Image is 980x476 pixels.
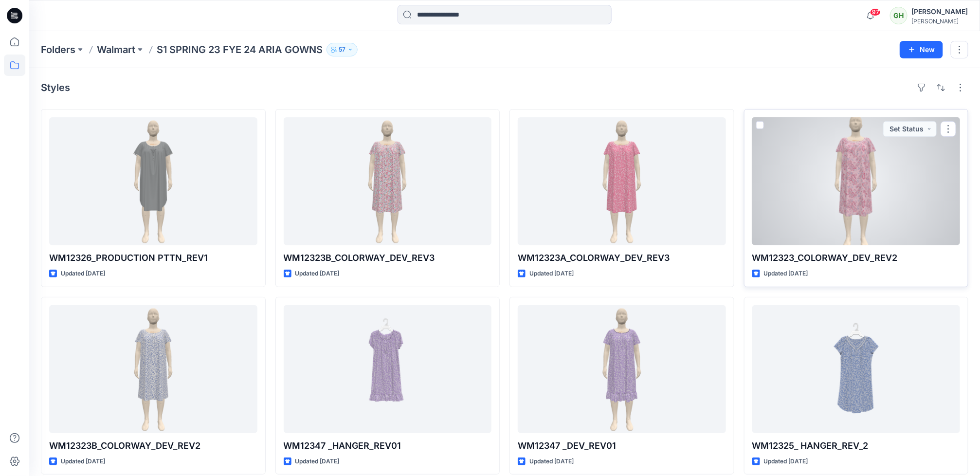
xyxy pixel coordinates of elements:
p: WM12347 _DEV_REV01 [518,439,726,453]
p: WM12323A_COLORWAY_DEV_REV3 [518,251,726,265]
p: WM12325_ HANGER_REV_2 [752,439,961,453]
a: WM12325_ HANGER_REV_2 [752,305,961,433]
p: Updated [DATE] [764,457,808,467]
div: [PERSON_NAME] [911,18,968,25]
a: Walmart [97,43,135,56]
a: WM12323B_COLORWAY_DEV_REV2 [49,305,257,433]
p: Updated [DATE] [764,269,808,279]
p: Updated [DATE] [61,269,105,279]
a: Folders [41,43,75,56]
a: WM12347 _HANGER_REV01 [284,305,492,433]
p: Updated [DATE] [295,457,340,467]
p: WM12326_PRODUCTION PTTN_REV1 [49,251,257,265]
p: Updated [DATE] [529,457,574,467]
p: WM12323B_COLORWAY_DEV_REV3 [284,251,492,265]
div: GH [890,7,907,24]
button: 57 [327,43,358,56]
a: WM12326_PRODUCTION PTTN_REV1 [49,117,257,245]
a: WM12323_COLORWAY_DEV_REV2 [752,117,961,245]
p: S1 SPRING 23 FYE 24 ARIA GOWNS [157,43,323,56]
span: 97 [870,8,881,16]
button: New [900,41,943,58]
p: Updated [DATE] [61,457,105,467]
a: WM12323B_COLORWAY_DEV_REV3 [284,117,492,245]
p: WM12323B_COLORWAY_DEV_REV2 [49,439,257,453]
p: Updated [DATE] [295,269,340,279]
p: WM12323_COLORWAY_DEV_REV2 [752,251,961,265]
p: Updated [DATE] [529,269,574,279]
a: WM12347 _DEV_REV01 [518,305,726,433]
h4: Styles [41,82,70,93]
p: 57 [339,44,345,55]
div: [PERSON_NAME] [911,6,968,18]
p: WM12347 _HANGER_REV01 [284,439,492,453]
a: WM12323A_COLORWAY_DEV_REV3 [518,117,726,245]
